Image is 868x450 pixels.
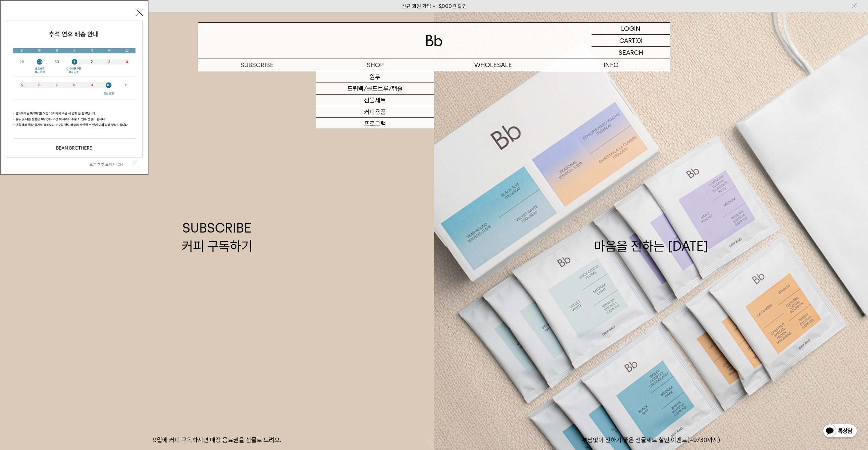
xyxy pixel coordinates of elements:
[619,47,643,59] p: SEARCH
[316,83,434,95] a: 드립백/콜드브루/캡슐
[198,59,316,71] a: SUBSCRIBE
[402,3,467,9] a: 신규 회원 가입 시 3,000원 할인
[316,95,434,106] a: 선물세트
[592,23,670,35] a: LOGIN
[137,10,143,16] button: 닫기
[552,59,670,71] p: INFO
[6,21,142,157] img: 5e4d662c6b1424087153c0055ceb1a13_140731.jpg
[316,71,434,83] a: 원두
[182,219,252,255] div: SUBSCRIBE 커피 구독하기
[594,219,708,255] div: 마음을 전하는 [DATE]
[316,118,434,129] a: 프로그램
[822,423,858,440] img: 카카오톡 채널 1:1 채팅 버튼
[316,106,434,118] a: 커피용품
[592,35,670,47] a: CART (0)
[635,35,643,46] p: (0)
[90,162,131,167] label: 오늘 하루 보이지 않음
[426,35,442,46] img: 로고
[619,35,635,46] p: CART
[621,23,640,34] p: LOGIN
[316,59,434,71] a: SHOP
[434,59,552,71] p: WHOLESALE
